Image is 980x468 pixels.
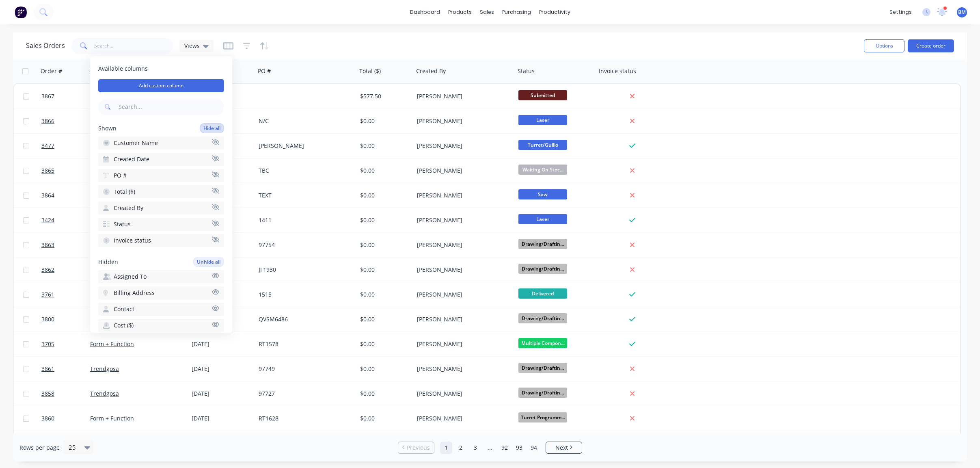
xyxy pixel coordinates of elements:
[41,233,90,257] a: 3863
[98,270,224,283] button: Assigned To
[98,201,224,214] button: Created By
[193,257,224,267] button: Unhide all
[114,139,158,147] span: Customer Name
[360,414,408,422] div: $0.00
[41,315,54,323] span: 3800
[417,290,507,299] div: [PERSON_NAME]
[417,365,507,373] div: [PERSON_NAME]
[535,6,574,18] div: productivity
[41,142,54,150] span: 3477
[114,171,127,180] span: PO #
[259,241,349,249] div: 97754
[41,365,54,373] span: 3861
[360,167,408,175] div: $0.00
[259,390,349,398] div: 97727
[41,67,62,75] div: Order #
[455,442,467,454] a: Page 2
[546,444,582,452] a: Next page
[114,204,143,212] span: Created By
[114,321,134,329] span: Cost ($)
[15,6,27,18] img: Factory
[406,6,444,18] a: dashboard
[417,315,507,323] div: [PERSON_NAME]
[98,169,224,182] button: PO #
[259,142,349,150] div: [PERSON_NAME]
[259,290,349,299] div: 1515
[958,9,966,16] span: BM
[41,158,90,183] a: 3865
[360,241,408,249] div: $0.00
[114,155,149,163] span: Created Date
[41,84,90,108] a: 3867
[114,305,134,313] span: Contact
[94,38,173,54] input: Search...
[259,117,349,125] div: N/C
[259,191,349,199] div: TEXT
[98,65,224,73] span: Available columns
[41,109,90,133] a: 3866
[184,41,200,50] span: Views
[360,315,408,323] div: $0.00
[359,67,381,75] div: Total ($)
[518,239,567,249] span: Drawing/Draftin...
[528,442,540,454] a: Page 94
[417,191,507,199] div: [PERSON_NAME]
[98,79,224,92] button: Add custom column
[518,140,567,150] span: Turret/Guillo
[476,6,498,18] div: sales
[417,390,507,398] div: [PERSON_NAME]
[499,442,511,454] a: Page 92
[259,414,349,422] div: RT1628
[518,165,567,175] span: Waiting On Stoc...
[89,67,134,75] div: Customer Name
[41,290,54,299] span: 3761
[360,117,408,125] div: $0.00
[395,442,585,454] ul: Pagination
[599,67,636,75] div: Invoice status
[41,282,90,307] a: 3761
[192,365,252,373] div: [DATE]
[41,92,54,100] span: 3867
[259,315,349,323] div: QVSM6486
[360,216,408,224] div: $0.00
[518,412,567,422] span: Turret Programm...
[41,134,90,158] a: 3477
[41,241,54,249] span: 3863
[41,216,54,224] span: 3424
[360,390,408,398] div: $0.00
[98,124,117,132] span: Shown
[908,39,954,52] button: Create order
[114,273,147,281] span: Assigned To
[41,208,90,232] a: 3424
[90,340,134,348] a: Form + Function
[417,340,507,348] div: [PERSON_NAME]
[518,288,567,299] span: Delivered
[90,414,134,422] a: Form + Function
[498,6,535,18] div: purchasing
[114,188,135,196] span: Total ($)
[41,117,54,125] span: 3866
[41,357,90,381] a: 3861
[98,286,224,299] button: Billing Address
[518,67,535,75] div: Status
[258,67,271,75] div: PO #
[360,365,408,373] div: $0.00
[41,266,54,274] span: 3862
[19,444,60,452] span: Rows per page
[41,431,90,455] a: 3859
[417,241,507,249] div: [PERSON_NAME]
[41,191,54,199] span: 3864
[444,6,476,18] div: products
[398,444,434,452] a: Previous page
[98,136,224,149] button: Customer Name
[518,338,567,348] span: Multiple Compon...
[417,266,507,274] div: [PERSON_NAME]
[518,189,567,199] span: Saw
[259,167,349,175] div: TBC
[407,444,430,452] span: Previous
[98,258,118,266] span: Hidden
[417,92,507,100] div: [PERSON_NAME]
[98,303,224,316] button: Contact
[360,340,408,348] div: $0.00
[259,340,349,348] div: RT1578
